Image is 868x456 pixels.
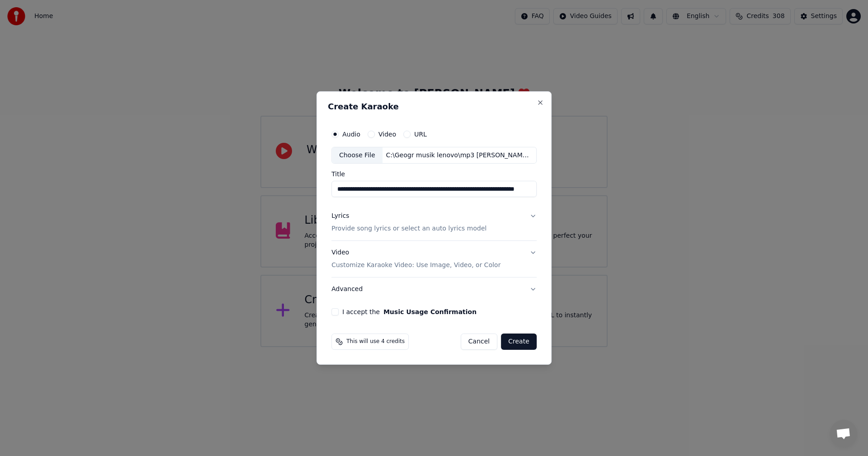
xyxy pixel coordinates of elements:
div: C:\Geogr musik lenovo\mp3 [PERSON_NAME] youka\Melins 19.0s Recording ([DATE] @ 9_26 AM) [PERSON_N... [382,151,536,160]
button: Create [501,334,537,350]
button: VideoCustomize Karaoke Video: Use Image, Video, or Color [331,241,537,277]
div: Lyrics [331,212,349,221]
p: Customize Karaoke Video: Use Image, Video, or Color [331,261,500,270]
label: Video [378,131,396,137]
div: Choose File [332,147,382,164]
label: I accept the [342,309,476,315]
button: LyricsProvide song lyrics or select an auto lyrics model [331,205,537,241]
button: Cancel [461,334,497,350]
div: Video [331,249,500,270]
label: Title [331,171,537,178]
button: Advanced [331,277,537,301]
button: I accept the [383,309,476,315]
span: This will use 4 credits [346,338,405,345]
label: Audio [342,131,360,137]
label: URL [414,131,427,137]
h2: Create Karaoke [328,103,540,111]
p: Provide song lyrics or select an auto lyrics model [331,225,486,234]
